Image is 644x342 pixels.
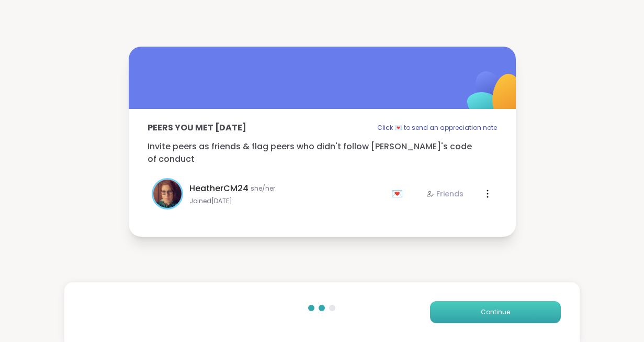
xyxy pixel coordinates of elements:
img: HeatherCM24 [153,180,182,208]
span: Continue [481,307,510,317]
span: she/her [251,184,275,193]
p: Peers you met [DATE] [148,122,246,134]
p: Invite peers as friends & flag peers who didn't follow [PERSON_NAME]'s code of conduct [148,140,497,166]
span: Joined [DATE] [189,197,385,205]
p: Click 💌 to send an appreciation note [377,122,497,134]
button: Continue [430,301,561,323]
span: HeatherCM24 [189,182,248,195]
img: ShareWell Logomark [443,44,547,148]
div: Friends [426,189,464,199]
div: 💌 [391,185,407,202]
